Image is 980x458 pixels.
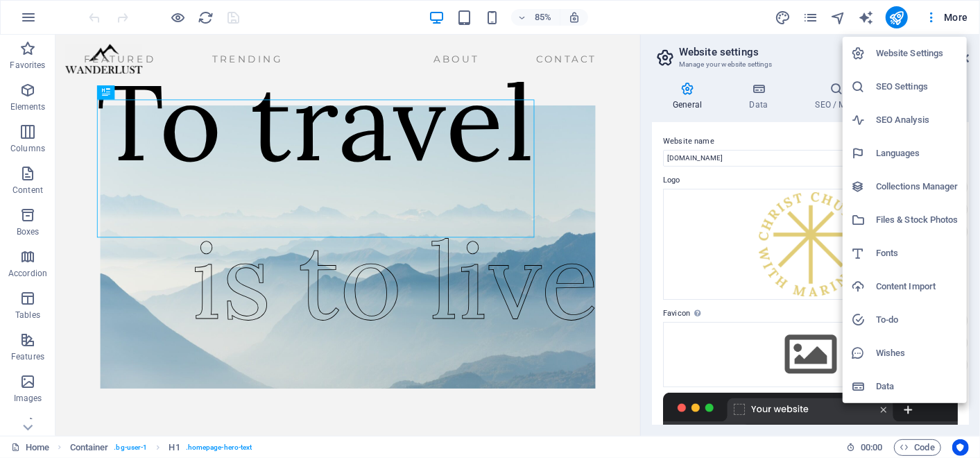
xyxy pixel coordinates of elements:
h6: Languages [876,145,958,162]
h6: SEO Analysis [876,112,958,128]
h6: Collections Manager [876,178,958,195]
h6: Data [876,378,958,395]
h6: Files & Stock Photos [876,212,958,228]
h6: Website Settings [876,45,958,62]
h6: Content Import [876,278,958,295]
h6: Wishes [876,345,958,362]
h6: To-do [876,312,958,328]
h6: Fonts [876,245,958,262]
h6: SEO Settings [876,78,958,95]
